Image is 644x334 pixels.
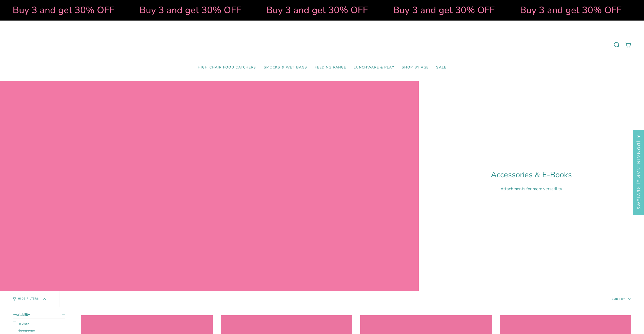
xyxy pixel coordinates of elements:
[264,65,307,70] span: Smocks & Wet Bags
[517,4,619,16] strong: Buy 3 and get 30% OFF
[350,62,398,74] a: Lunchware & Play
[260,62,311,74] a: Smocks & Wet Bags
[13,312,30,317] span: Availability
[354,65,394,70] span: Lunchware & Play
[432,62,450,74] a: SALE
[10,4,111,16] strong: Buy 3 and get 30% OFF
[402,65,429,70] span: Shop by Age
[13,322,65,326] label: In stock
[198,65,256,70] span: High Chair Food Catchers
[278,28,366,62] a: Mumma’s Little Helpers
[599,291,644,307] button: Sort by
[13,312,65,319] summary: Availability
[491,170,572,180] h1: Accessories & E-Books
[264,4,365,16] strong: Buy 3 and get 30% OFF
[390,4,492,16] strong: Buy 3 and get 30% OFF
[194,62,260,74] a: High Chair Food Catchers
[612,297,625,301] span: Sort by
[491,186,572,192] p: Attachments for more versatility
[436,65,446,70] span: SALE
[315,65,346,70] span: Feeding Range
[398,62,433,74] a: Shop by Age
[18,297,39,300] span: Hide Filters
[137,4,238,16] strong: Buy 3 and get 30% OFF
[311,62,350,74] a: Feeding Range
[633,130,644,215] div: Click to open Judge.me floating reviews tab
